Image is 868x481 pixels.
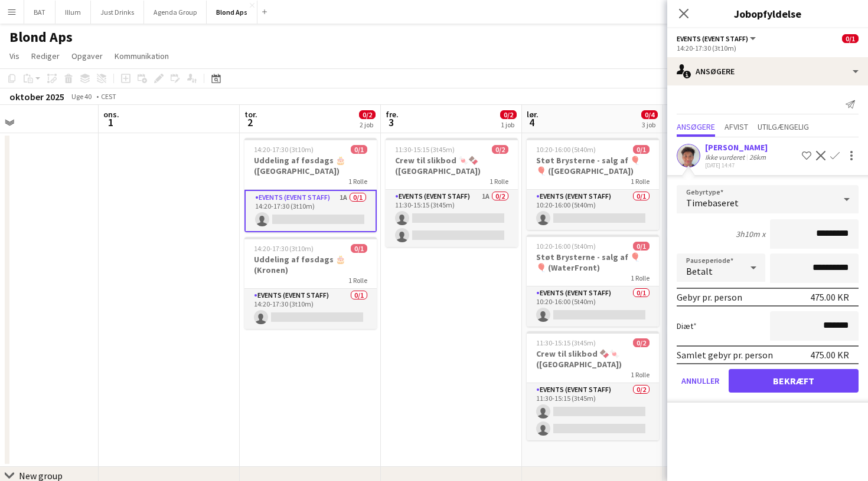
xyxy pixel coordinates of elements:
span: Uge 40 [67,92,96,101]
div: 3h10m x [736,229,765,239]
span: Kommunikation [115,51,169,61]
h3: Crew til slikbod 🍬🍫 ([GEOGRAPHIC_DATA]) [386,155,518,176]
button: Illum [56,1,91,24]
app-card-role: Events (Event Staff)0/110:20-16:00 (5t40m) [527,190,659,230]
span: 11:30-15:15 (3t45m) [536,338,596,347]
h3: Uddeling af føsdags 🎂 (Kronen) [244,254,377,275]
span: 1 Rolle [631,177,650,186]
span: 4 [525,116,539,129]
span: 0/1 [351,145,367,154]
app-job-card: 10:20-16:00 (5t40m)0/1Støt Brysterne - salg af 🎈🎈 ([GEOGRAPHIC_DATA])1 RolleEvents (Event Staff)0... [527,138,659,230]
span: fre. [386,109,399,120]
a: Kommunikation [110,48,174,64]
span: Rediger [31,51,60,61]
button: Bekræft [729,369,859,393]
span: 3 [384,116,399,129]
span: 0/4 [641,110,658,119]
app-card-role: Events (Event Staff)1A0/211:30-15:15 (3t45m) [386,190,518,247]
div: 1 job [501,120,516,129]
span: 1 Rolle [631,274,650,282]
span: 0/2 [500,110,517,119]
button: Annuller [677,369,724,393]
span: Utilgængelig [758,123,809,131]
button: Just Drinks [91,1,144,24]
span: ons. [103,109,119,120]
span: Vis [9,51,19,61]
div: [DATE] 14:47 [705,162,768,169]
div: 3 job [642,120,657,129]
h3: Støt Brysterne - salg af 🎈🎈 (WaterFront) [527,252,659,273]
app-job-card: 14:20-17:30 (3t10m)0/1Uddeling af føsdags 🎂 (Kronen)1 RolleEvents (Event Staff)0/114:20-17:30 (3t... [244,237,377,329]
span: 10:20-16:00 (5t40m) [536,145,596,154]
div: Ansøgere [667,57,868,85]
app-card-role: Events (Event Staff)0/114:20-17:30 (3t10m) [244,289,377,329]
span: 1 [102,116,119,129]
span: Timebaseret [686,197,739,209]
div: 2 job [360,120,375,129]
h3: Støt Brysterne - salg af 🎈🎈 ([GEOGRAPHIC_DATA]) [527,155,659,176]
span: 0/1 [842,34,859,43]
div: oktober 2025 [9,91,64,103]
h3: Jobopfyldelse [667,6,868,21]
app-job-card: 11:30-15:15 (3t45m)0/2Crew til slikbod 🍬🍫 ([GEOGRAPHIC_DATA])1 RolleEvents (Event Staff)1A0/211:3... [386,138,518,247]
span: 0/1 [351,244,367,253]
app-card-role: Events (Event Staff)0/211:30-15:15 (3t45m) [527,383,659,440]
label: Diæt [677,321,697,331]
span: lør. [527,109,539,120]
span: 0/1 [633,242,650,251]
span: 0/2 [492,145,508,154]
span: 10:20-16:00 (5t40m) [536,242,596,251]
span: tor. [244,109,257,120]
span: 14:20-17:30 (3t10m) [254,145,314,154]
button: Events (Event Staff) [677,34,758,43]
div: Samlet gebyr pr. person [677,349,773,361]
a: Rediger [27,48,64,64]
button: BAT [24,1,56,24]
button: Agenda Group [144,1,207,24]
div: 475.00 KR [810,349,849,361]
app-card-role: Events (Event Staff)1A0/114:20-17:30 (3t10m) [244,190,377,232]
span: 0/2 [633,338,650,347]
app-job-card: 10:20-16:00 (5t40m)0/1Støt Brysterne - salg af 🎈🎈 (WaterFront)1 RolleEvents (Event Staff)0/110:20... [527,235,659,327]
h3: Uddeling af føsdags 🎂 ([GEOGRAPHIC_DATA]) [244,155,377,176]
span: 0/1 [633,145,650,154]
div: 26km [747,153,768,162]
span: 14:20-17:30 (3t10m) [254,244,314,253]
app-card-role: Events (Event Staff)0/110:20-16:00 (5t40m) [527,286,659,327]
span: Afvist [725,123,748,131]
a: Vis [5,48,24,64]
span: 1 Rolle [348,177,367,186]
app-job-card: 14:20-17:30 (3t10m)0/1Uddeling af føsdags 🎂 ([GEOGRAPHIC_DATA])1 RolleEvents (Event Staff)1A0/114... [244,138,377,232]
span: 1 Rolle [631,370,650,379]
span: Events (Event Staff) [677,34,748,43]
button: Blond Aps [207,1,257,24]
div: 14:20-17:30 (3t10m) [677,44,859,52]
span: Opgaver [71,51,103,61]
span: 2 [243,116,257,129]
div: Ikke vurderet [705,153,747,162]
div: Gebyr pr. person [677,291,742,303]
div: CEST [101,92,116,101]
span: 5 [666,116,684,129]
h1: Blond Aps [9,28,73,46]
div: [PERSON_NAME] [705,142,768,153]
span: 1 Rolle [348,276,367,285]
app-job-card: 11:30-15:15 (3t45m)0/2Crew til slikbod 🍫🍬 ([GEOGRAPHIC_DATA])1 RolleEvents (Event Staff)0/211:30-... [527,331,659,440]
h3: Crew til slikbod 🍫🍬 ([GEOGRAPHIC_DATA]) [527,348,659,370]
a: Opgaver [67,48,107,64]
span: 0/2 [359,110,376,119]
span: Betalt [686,265,713,277]
span: Ansøgere [677,123,715,131]
div: 475.00 KR [810,291,849,303]
span: 11:30-15:15 (3t45m) [395,145,455,154]
span: 1 Rolle [490,177,508,186]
